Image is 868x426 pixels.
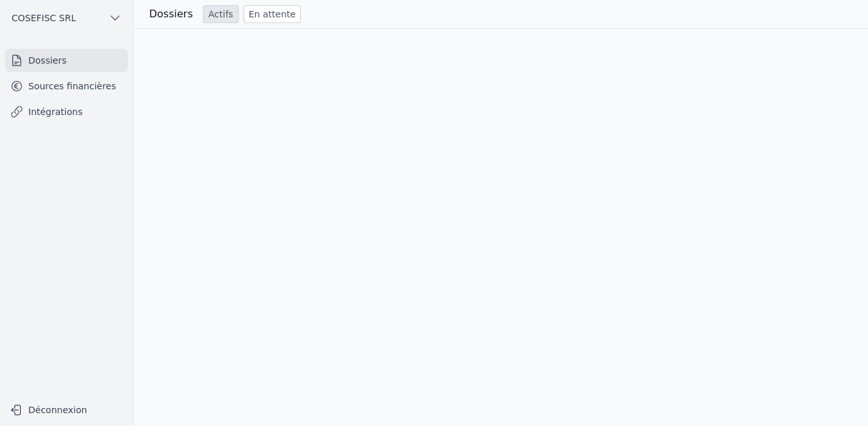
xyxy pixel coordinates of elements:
[203,5,239,23] a: Actifs
[149,6,193,22] h3: Dossiers
[5,100,128,123] a: Intégrations
[5,400,128,420] button: Déconnexion
[5,75,128,98] a: Sources financières
[5,8,128,28] button: COSEFISC SRL
[244,5,301,23] a: En attente
[5,49,128,72] a: Dossiers
[12,12,76,24] span: COSEFISC SRL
